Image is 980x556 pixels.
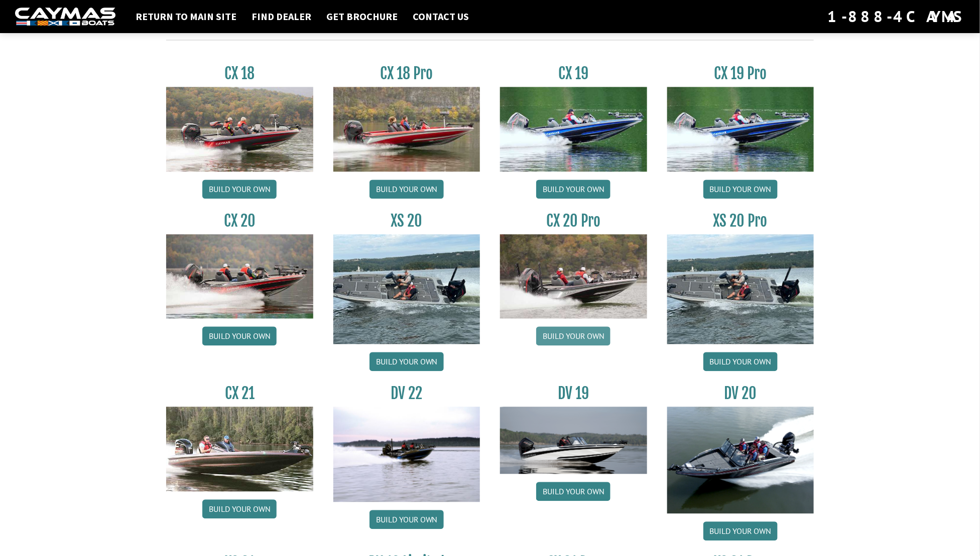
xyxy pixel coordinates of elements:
[667,212,814,231] h3: XS 20 Pro
[202,500,277,519] a: Build your own
[500,235,647,319] img: CX-20Pro_thumbnail.jpg
[370,510,444,529] a: Build your own
[667,407,814,514] img: DV_20_from_website_for_caymas_connect.png
[202,180,277,199] a: Build your own
[333,65,480,83] h3: CX 18 Pro
[500,212,647,231] h3: CX 20 Pro
[667,235,814,344] img: XS_20_resized.jpg
[333,87,480,171] img: CX-18SS_thumbnail.jpg
[408,10,474,23] a: Contact Us
[333,212,480,231] h3: XS 20
[667,87,814,171] img: CX19_thumbnail.jpg
[536,180,610,199] a: Build your own
[202,327,277,346] a: Build your own
[536,482,610,501] a: Build your own
[500,65,647,83] h3: CX 19
[166,235,313,319] img: CX-20_thumbnail.jpg
[536,327,610,346] a: Build your own
[500,407,647,474] img: dv-19-ban_from_website_for_caymas_connect.png
[667,65,814,83] h3: CX 19 Pro
[247,10,316,23] a: Find Dealer
[166,385,313,403] h3: CX 21
[166,407,313,491] img: CX21_thumb.jpg
[131,10,241,23] a: Return to main site
[827,6,965,28] div: 1-888-4CAYMAS
[667,385,814,403] h3: DV 20
[321,10,403,23] a: Get Brochure
[370,180,444,199] a: Build your own
[166,87,313,171] img: CX-18S_thumbnail.jpg
[703,352,778,372] a: Build your own
[500,87,647,171] img: CX19_thumbnail.jpg
[333,407,480,502] img: DV22_original_motor_cropped_for_caymas_connect.jpg
[166,212,313,231] h3: CX 20
[703,180,778,199] a: Build your own
[333,235,480,344] img: XS_20_resized.jpg
[500,385,647,403] h3: DV 19
[15,8,115,26] img: white-logo-c9c8dbefe5ff5ceceb0f0178aa75bf4bb51f6bca0971e226c86eb53dfe498488.png
[703,522,778,541] a: Build your own
[370,352,444,372] a: Build your own
[333,385,480,403] h3: DV 22
[166,65,313,83] h3: CX 18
